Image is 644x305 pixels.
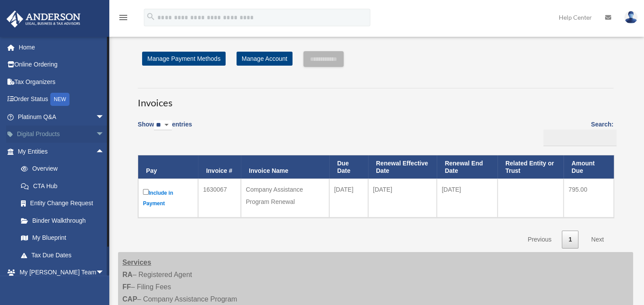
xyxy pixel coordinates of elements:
i: search [146,12,156,21]
span: arrow_drop_down [96,264,113,282]
a: Manage Account [237,52,292,66]
th: Invoice Name: activate to sort column ascending [241,155,329,179]
input: Search: [543,130,616,146]
th: Renewal End Date: activate to sort column ascending [437,155,498,179]
span: arrow_drop_up [96,143,113,161]
select: Showentries [154,120,172,130]
a: Digital Productsarrow_drop_down [6,126,118,143]
strong: RA [122,271,132,278]
a: Tax Due Dates [12,246,118,264]
strong: Services [122,259,151,266]
th: Invoice #: activate to sort column ascending [198,155,241,179]
strong: FF [122,283,131,291]
strong: CAP [122,295,137,303]
a: My [PERSON_NAME] Teamarrow_drop_down [6,264,118,281]
a: Overview [12,160,118,178]
td: [DATE] [437,179,498,217]
span: arrow_drop_down [96,108,113,126]
a: 1 [562,231,578,249]
a: Home [6,39,118,56]
a: Manage Payment Methods [142,52,226,66]
th: Due Date: activate to sort column ascending [329,155,368,179]
div: NEW [50,93,70,106]
a: Entity Change Request [12,195,118,212]
a: Next [585,231,610,249]
a: My Entitiesarrow_drop_up [6,143,118,160]
a: My Blueprint [12,229,118,247]
th: Amount Due: activate to sort column ascending [564,155,614,179]
h3: Invoices [138,88,613,110]
label: Search: [540,119,613,146]
div: Company Assistance Program Renewal [246,183,324,208]
a: Order StatusNEW [6,91,118,109]
img: User Pic [624,11,637,24]
span: arrow_drop_down [96,126,113,144]
th: Renewal Effective Date: activate to sort column ascending [368,155,437,179]
label: Show entries [138,119,192,139]
a: Platinum Q&Aarrow_drop_down [6,108,118,126]
td: 1630067 [198,179,241,217]
a: Tax Organizers [6,73,118,91]
input: Include in Payment [143,189,149,195]
label: Include in Payment [143,187,193,209]
a: Online Ordering [6,56,118,74]
td: 795.00 [564,179,614,217]
th: Related Entity or Trust: activate to sort column ascending [498,155,564,179]
a: Previous [521,231,558,249]
td: [DATE] [368,179,437,217]
th: Pay: activate to sort column descending [138,155,198,179]
i: menu [118,12,129,23]
td: [DATE] [329,179,368,217]
a: menu [118,15,129,23]
img: Anderson Advisors Platinum Portal [4,11,83,28]
a: Binder Walkthrough [12,212,118,229]
a: CTA Hub [12,177,118,195]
